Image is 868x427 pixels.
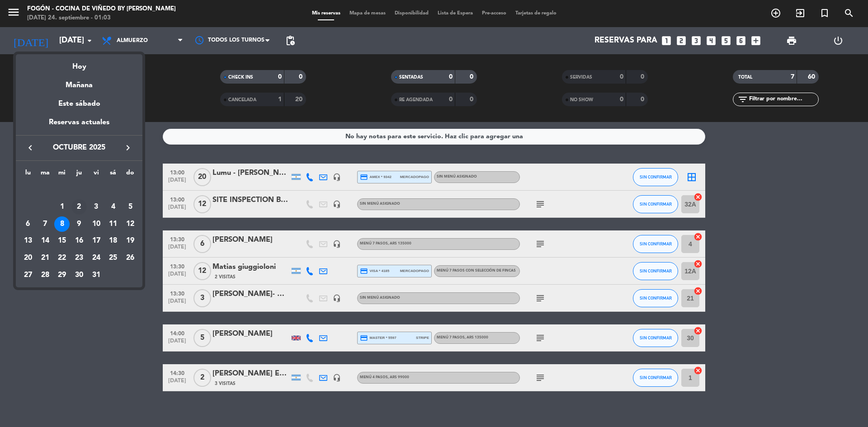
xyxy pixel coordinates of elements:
div: 27 [20,267,36,283]
div: 18 [105,233,121,249]
td: 4 de octubre de 2025 [105,198,122,216]
td: 10 de octubre de 2025 [88,216,105,233]
td: 23 de octubre de 2025 [71,249,88,267]
td: 14 de octubre de 2025 [37,232,54,249]
div: 2 [71,199,87,215]
div: 15 [54,233,70,249]
td: 22 de octubre de 2025 [53,249,71,267]
div: 9 [71,216,87,232]
div: Este sábado [16,91,142,117]
td: 20 de octubre de 2025 [19,249,37,267]
th: sábado [105,168,122,182]
td: 5 de octubre de 2025 [122,198,139,216]
span: octubre 2025 [38,142,120,154]
td: 16 de octubre de 2025 [71,232,88,249]
div: 20 [20,250,36,266]
td: 29 de octubre de 2025 [53,267,71,284]
div: 31 [89,267,104,283]
th: miércoles [53,168,71,182]
div: Hoy [16,54,142,73]
td: OCT. [19,181,139,198]
td: 12 de octubre de 2025 [122,216,139,233]
td: 28 de octubre de 2025 [37,267,54,284]
div: 10 [89,216,104,232]
td: 2 de octubre de 2025 [71,198,88,216]
i: keyboard_arrow_left [25,142,36,153]
td: 27 de octubre de 2025 [19,267,37,284]
div: 8 [54,216,70,232]
td: 25 de octubre de 2025 [105,249,122,267]
td: 30 de octubre de 2025 [71,267,88,284]
td: 6 de octubre de 2025 [19,216,37,233]
div: 24 [89,250,104,266]
div: 21 [38,250,53,266]
td: 8 de octubre de 2025 [53,216,71,233]
td: 24 de octubre de 2025 [88,249,105,267]
button: keyboard_arrow_right [120,142,136,154]
button: keyboard_arrow_left [22,142,38,154]
div: 25 [105,250,121,266]
td: 3 de octubre de 2025 [88,198,105,216]
div: 11 [105,216,121,232]
div: 19 [123,233,138,249]
th: lunes [19,168,37,182]
div: Reservas actuales [16,117,142,135]
th: martes [37,168,54,182]
div: 30 [71,267,87,283]
td: 26 de octubre de 2025 [122,249,139,267]
div: 14 [38,233,53,249]
div: 22 [54,250,70,266]
td: 7 de octubre de 2025 [37,216,54,233]
div: 16 [71,233,87,249]
div: Mañana [16,73,142,91]
td: 9 de octubre de 2025 [71,216,88,233]
td: 17 de octubre de 2025 [88,232,105,249]
div: 13 [20,233,36,249]
td: 19 de octubre de 2025 [122,232,139,249]
div: 23 [71,250,87,266]
td: 31 de octubre de 2025 [88,267,105,284]
div: 28 [38,267,53,283]
div: 17 [89,233,104,249]
td: 11 de octubre de 2025 [105,216,122,233]
div: 26 [123,250,138,266]
i: keyboard_arrow_right [123,142,133,153]
div: 7 [38,216,53,232]
div: 1 [54,199,70,215]
td: 18 de octubre de 2025 [105,232,122,249]
td: 1 de octubre de 2025 [53,198,71,216]
th: viernes [88,168,105,182]
div: 3 [89,199,104,215]
div: 6 [20,216,36,232]
td: 13 de octubre de 2025 [19,232,37,249]
div: 5 [123,199,138,215]
th: domingo [122,168,139,182]
td: 21 de octubre de 2025 [37,249,54,267]
div: 29 [54,267,70,283]
td: 15 de octubre de 2025 [53,232,71,249]
div: 4 [105,199,121,215]
div: 12 [123,216,138,232]
th: jueves [71,168,88,182]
